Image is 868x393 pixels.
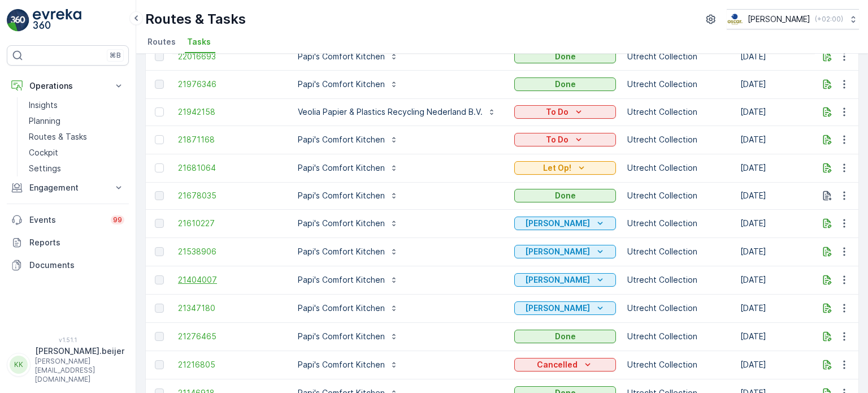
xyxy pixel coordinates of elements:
a: Cockpit [24,145,129,161]
p: Papi's Comfort Kitchen [298,331,385,342]
p: Cancelled [537,359,578,370]
img: basis-logo_rgb2x.png [727,13,743,25]
a: 21678035 [178,190,280,201]
a: 21404007 [178,274,280,286]
p: Documents [29,260,124,271]
p: [PERSON_NAME] [525,218,590,229]
div: Toggle Row Selected [155,52,164,61]
div: Toggle Row Selected [155,275,164,284]
p: Reports [29,237,124,248]
div: KK [10,356,28,374]
button: Veolia Papier & Plastics Recycling Nederland B.V. [291,103,503,121]
p: Utrecht Collection [627,162,729,174]
button: Geen Afval [514,273,616,287]
a: 21976346 [178,79,280,90]
span: Routes [147,36,176,47]
button: Done [514,330,616,343]
img: logo [7,9,29,32]
p: Routes & Tasks [145,10,246,28]
button: KK[PERSON_NAME].beijer[PERSON_NAME][EMAIL_ADDRESS][DOMAIN_NAME] [7,346,129,384]
p: To Do [546,134,568,145]
p: [PERSON_NAME] [525,246,590,257]
span: Tasks [187,36,211,47]
button: Geen Afval [514,301,616,315]
button: Done [514,50,616,63]
p: Papi's Comfort Kitchen [298,218,385,229]
p: ⌘B [110,51,121,60]
p: Routes & Tasks [29,131,87,142]
button: Papi's Comfort Kitchen [291,356,405,374]
a: Settings [24,161,129,176]
p: [PERSON_NAME] [525,303,590,314]
p: Utrecht Collection [627,359,729,370]
button: Cancelled [514,358,616,372]
p: [PERSON_NAME].beijer [35,346,124,357]
a: Events99 [7,209,129,231]
span: 21942158 [178,106,280,118]
p: [PERSON_NAME] [525,274,590,286]
p: Settings [29,163,61,174]
p: Insights [29,100,58,111]
p: Papi's Comfort Kitchen [298,51,385,62]
p: [PERSON_NAME] [748,14,810,25]
p: Papi's Comfort Kitchen [298,162,385,174]
p: Done [555,331,576,342]
a: 21871168 [178,134,280,145]
p: Utrecht Collection [627,274,729,286]
p: Events [29,214,104,226]
p: ( +02:00 ) [815,15,843,24]
p: Let Op! [543,162,571,174]
p: Papi's Comfort Kitchen [298,274,385,286]
div: Toggle Row Selected [155,135,164,144]
button: Done [514,77,616,91]
p: Veolia Papier & Plastics Recycling Nederland B.V. [298,106,483,118]
p: Papi's Comfort Kitchen [298,246,385,257]
p: Done [555,79,576,90]
button: Papi's Comfort Kitchen [291,159,405,177]
div: Toggle Row Selected [155,107,164,116]
span: 21538906 [178,246,280,257]
a: 21216805 [178,359,280,370]
a: 21610227 [178,218,280,229]
p: Done [555,51,576,62]
button: Operations [7,75,129,97]
p: Papi's Comfort Kitchen [298,359,385,370]
button: Let Op! [514,161,616,175]
div: Toggle Row Selected [155,332,164,341]
div: Toggle Row Selected [155,360,164,369]
p: Operations [29,80,106,92]
button: Geen Afval [514,245,616,258]
div: Toggle Row Selected [155,247,164,256]
p: Utrecht Collection [627,134,729,145]
span: v 1.51.1 [7,336,129,343]
a: Insights [24,97,129,113]
p: 99 [113,215,122,224]
p: To Do [546,106,568,118]
p: Done [555,190,576,201]
button: Papi's Comfort Kitchen [291,75,405,93]
p: Engagement [29,182,106,193]
p: Utrecht Collection [627,246,729,257]
button: Papi's Comfort Kitchen [291,327,405,346]
p: Utrecht Collection [627,331,729,342]
div: Toggle Row Selected [155,191,164,200]
img: logo_light-DOdMpM7g.png [33,9,81,32]
a: Routes & Tasks [24,129,129,145]
p: Papi's Comfort Kitchen [298,134,385,145]
p: [PERSON_NAME][EMAIL_ADDRESS][DOMAIN_NAME] [35,357,124,384]
div: Toggle Row Selected [155,80,164,89]
span: 21681064 [178,162,280,174]
button: Papi's Comfort Kitchen [291,271,405,289]
a: 22016693 [178,51,280,62]
button: [PERSON_NAME](+02:00) [727,9,859,29]
button: Done [514,189,616,202]
button: Engagement [7,176,129,199]
p: Papi's Comfort Kitchen [298,190,385,201]
p: Utrecht Collection [627,190,729,201]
